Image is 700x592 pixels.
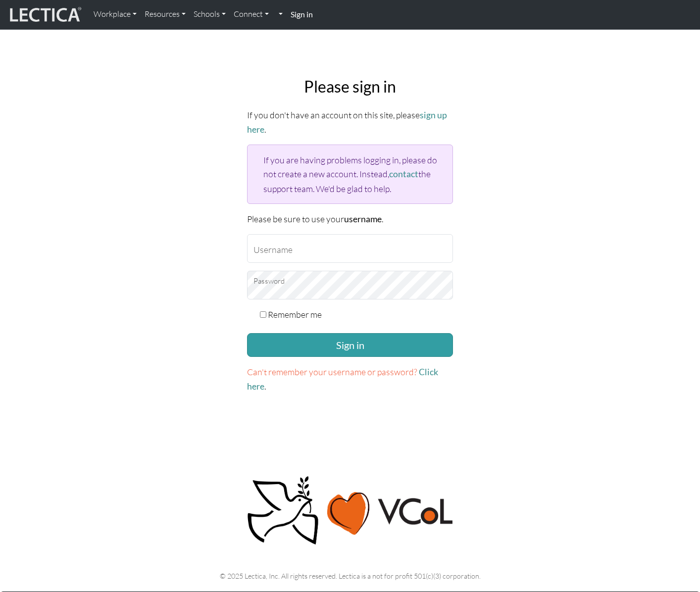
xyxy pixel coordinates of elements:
strong: username [344,214,382,224]
button: Sign in [247,333,453,357]
p: Please be sure to use your . [247,212,453,226]
a: Schools [190,4,230,25]
span: Can't remember your username or password? [247,366,417,377]
p: If you don't have an account on this site, please . [247,108,453,137]
a: Resources [141,4,190,25]
a: Workplace [90,4,141,25]
a: Connect [230,4,273,25]
h2: Please sign in [247,77,453,96]
a: contact [389,169,418,179]
p: © 2025 Lectica, Inc. All rights reserved. Lectica is a not for profit 501(c)(3) corporation. [29,570,671,582]
img: lecticalive [7,5,82,24]
a: Sign in [287,4,317,25]
input: Username [247,234,453,263]
label: Remember me [268,307,322,321]
div: If you are having problems logging in, please do not create a new account. Instead, the support t... [247,145,453,203]
p: . [247,365,453,394]
strong: Sign in [291,9,313,19]
img: Peace, love, VCoL [244,475,456,546]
